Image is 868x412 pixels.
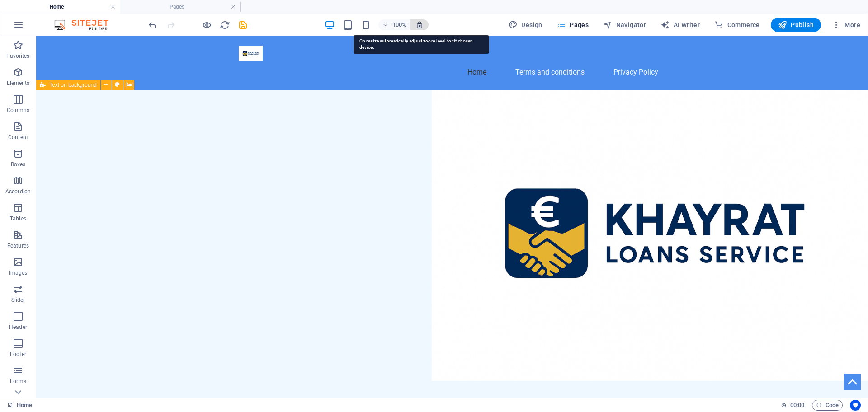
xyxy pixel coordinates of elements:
p: Images [9,269,28,276]
button: Design [505,18,546,32]
span: AI Writer [660,20,700,29]
button: undo [147,19,158,30]
p: Accordion [5,188,31,195]
i: Reload page [220,20,230,30]
span: Navigator [603,20,646,29]
p: Columns [7,107,29,114]
button: 100% [378,19,410,30]
p: Elements [7,80,30,87]
button: reload [219,19,230,30]
button: Publish [771,18,821,32]
p: Forms [10,378,26,385]
span: Code [816,400,839,411]
img: Editor Logo [52,19,120,30]
span: Text on background [49,82,97,88]
span: Publish [778,20,814,29]
p: Favorites [6,52,29,60]
span: 00 00 [790,400,804,411]
button: Click here to leave preview mode and continue editing [201,19,212,30]
button: Code [812,400,843,411]
p: Boxes [11,161,26,168]
span: More [832,20,860,29]
span: : [797,402,798,408]
p: Footer [10,351,26,358]
p: Features [7,242,29,249]
span: Pages [557,20,589,29]
p: Content [8,134,28,141]
p: Slider [11,296,25,304]
p: Header [9,323,27,331]
button: Commerce [711,18,764,32]
button: Usercentrics [850,400,861,411]
span: Commerce [714,20,760,29]
h6: 100% [392,19,406,30]
h4: Pages [120,2,241,12]
a: Click to cancel selection. Double-click to open Pages [7,400,32,411]
button: Pages [553,18,592,32]
i: Undo: Change pages (Ctrl+Z) [147,20,158,30]
span: Design [509,20,542,29]
button: AI Writer [657,18,703,32]
div: Design (Ctrl+Alt+Y) [505,18,546,32]
button: More [828,18,864,32]
button: save [237,19,248,30]
i: Save (Ctrl+S) [238,20,248,30]
button: Navigator [599,18,650,32]
p: Tables [10,215,26,222]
